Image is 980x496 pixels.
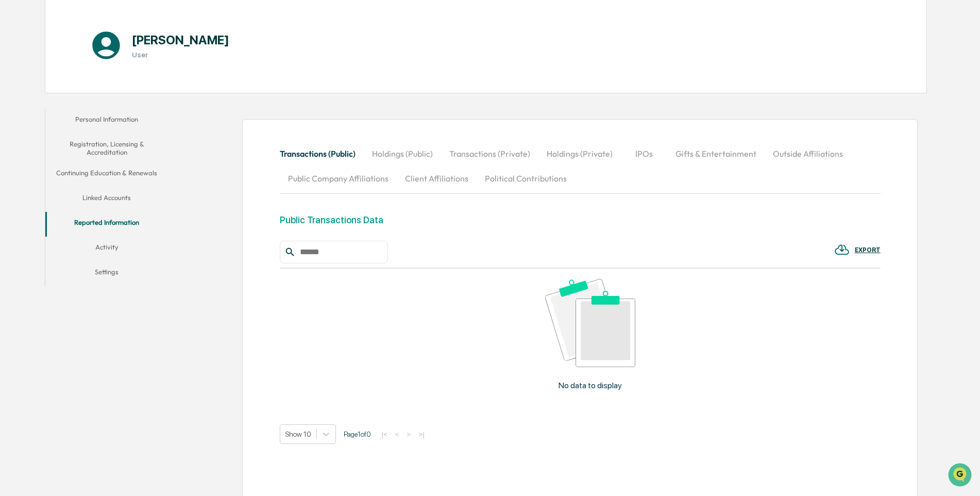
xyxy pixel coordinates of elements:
[559,381,622,390] p: No data to display
[621,141,667,166] button: IPOs
[364,141,441,166] button: Holdings (Public)
[45,134,168,163] button: Registration, Licensing & Accreditation
[765,141,851,166] button: Outside Affiliations
[404,430,414,439] button: >
[45,109,168,134] button: Personal Information
[280,214,383,225] div: Public Transactions Data
[132,51,229,59] h3: User
[10,79,29,97] img: 1746055101610-c473b297-6a78-478c-a979-82029cc54cd1
[10,131,19,139] div: 🖐️
[545,279,635,367] img: No data
[397,166,477,191] button: Client Affiliations
[834,242,850,257] img: EXPORT
[10,151,19,159] div: 🔎
[45,109,168,287] div: secondary tabs example
[392,430,402,439] button: <
[280,166,397,191] button: Public Company Affiliations
[45,212,168,237] button: Reported Information
[45,187,168,212] button: Linked Accounts
[85,130,128,140] span: Attestations
[538,141,621,166] button: Holdings (Private)
[103,175,125,183] span: Pylon
[10,22,188,38] p: How can we help?
[45,261,168,286] button: Settings
[71,126,132,144] a: 🗄️Attestations
[132,32,229,47] h1: [PERSON_NAME]
[75,131,83,139] div: 🗄️
[441,141,538,166] button: Transactions (Private)
[21,150,65,160] span: Data Lookup
[35,89,130,97] div: We're available if you need us!
[477,166,575,191] button: Political Contributions
[947,462,975,490] iframe: Open customer support
[45,162,168,187] button: Continuing Education & Renewals
[6,126,71,144] a: 🖐️Preclearance
[21,130,66,140] span: Preclearance
[35,79,169,89] div: Start new chat
[280,141,364,166] button: Transactions (Public)
[379,430,391,439] button: |<
[6,145,69,164] a: 🔎Data Lookup
[344,430,371,438] span: Page 1 of 0
[45,237,168,261] button: Activity
[855,246,881,254] div: EXPORT
[73,174,125,183] a: Powered byPylon
[280,141,881,191] div: secondary tabs example
[175,82,188,94] button: Start new chat
[415,430,427,439] button: >|
[667,141,765,166] button: Gifts & Entertainment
